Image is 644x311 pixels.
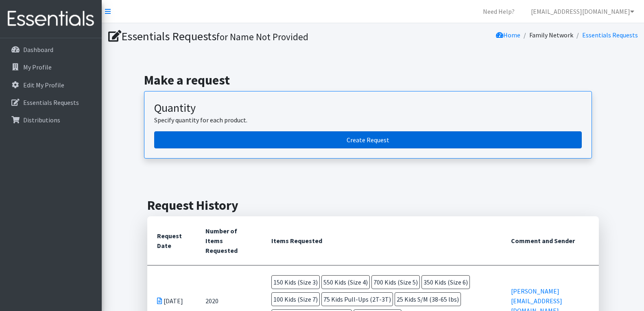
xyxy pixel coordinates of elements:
[23,46,53,54] p: Dashboard
[154,101,582,115] h3: Quantity
[501,216,598,265] th: Comment and Sender
[3,112,98,128] a: Distributions
[144,72,602,88] h2: Make a request
[271,292,320,306] span: 100 Kids (Size 7)
[147,198,599,213] h2: Request History
[496,31,520,39] a: Home
[154,131,582,148] a: Create a request by quantity
[371,275,420,289] span: 700 Kids (Size 5)
[421,275,470,289] span: 350 Kids (Size 6)
[23,98,79,107] p: Essentials Requests
[3,59,98,75] a: My Profile
[524,3,641,20] a: [EMAIL_ADDRESS][DOMAIN_NAME]
[23,81,64,89] p: Edit My Profile
[3,5,98,33] img: HumanEssentials
[23,63,52,71] p: My Profile
[196,216,262,265] th: Number of Items Requested
[271,275,320,289] span: 150 Kids (Size 3)
[147,216,196,265] th: Request Date
[321,275,370,289] span: 550 Kids (Size 4)
[3,41,98,58] a: Dashboard
[529,31,573,39] a: Family Network
[3,94,98,111] a: Essentials Requests
[23,116,60,124] p: Distributions
[108,29,370,43] h1: Essentials Requests
[476,3,521,20] a: Need Help?
[3,77,98,93] a: Edit My Profile
[154,115,582,125] p: Specify quantity for each product.
[321,292,393,306] span: 75 Kids Pull-Ups (2T-3T)
[395,292,461,306] span: 25 Kids S/M (38-65 lbs)
[582,31,638,39] a: Essentials Requests
[216,31,308,43] small: for Name Not Provided
[262,216,502,265] th: Items Requested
